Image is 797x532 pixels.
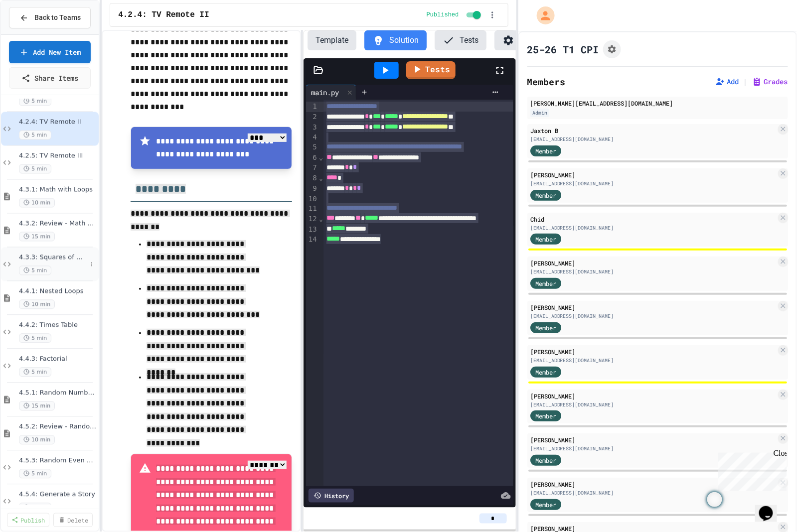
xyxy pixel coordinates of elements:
[435,30,486,50] button: Tests
[19,266,51,275] span: 5 min
[527,75,566,89] h2: Members
[530,215,776,224] div: Chid
[530,224,776,232] div: [EMAIL_ADDRESS][DOMAIN_NAME]
[530,303,776,312] div: [PERSON_NAME]
[319,174,323,182] span: Fold line
[530,180,776,187] div: [EMAIL_ADDRESS][DOMAIN_NAME]
[530,109,549,117] div: Admin
[535,456,556,465] span: Member
[19,334,51,343] span: 5 min
[9,41,91,63] a: Add New Item
[530,489,776,497] div: [EMAIL_ADDRESS][DOMAIN_NAME]
[19,401,55,411] span: 15 min
[535,323,556,332] span: Member
[319,153,323,161] span: Fold line
[530,268,776,275] div: [EMAIL_ADDRESS][DOMAIN_NAME]
[19,287,97,296] span: 4.4.1: Nested Loops
[530,357,776,364] div: [EMAIL_ADDRESS][DOMAIN_NAME]
[306,204,319,214] div: 11
[7,513,49,527] a: Publish
[306,194,319,204] div: 10
[306,225,319,235] div: 13
[527,42,599,56] h1: 25-26 T1 CPI
[19,198,55,208] span: 10 min
[19,300,55,309] span: 10 min
[535,279,556,288] span: Member
[19,232,55,242] span: 15 min
[530,347,776,356] div: [PERSON_NAME]
[306,184,319,194] div: 9
[364,30,427,50] button: Solution
[19,131,51,140] span: 5 min
[535,235,556,244] span: Member
[306,123,319,133] div: 3
[535,411,556,420] span: Member
[19,118,97,127] span: 4.2.4: TV Remote II
[494,30,556,50] button: Settings
[530,392,776,400] div: [PERSON_NAME]
[308,30,356,50] button: Template
[715,77,739,87] button: Add
[306,173,319,184] div: 8
[306,87,344,98] div: main.py
[19,254,87,262] span: 4.3.3: Squares of Numbers
[530,445,776,452] div: [EMAIL_ADDRESS][DOMAIN_NAME]
[19,152,97,160] span: 4.2.5: TV Remote III
[535,368,556,377] span: Member
[306,163,319,173] div: 7
[755,492,787,522] iframe: chat widget
[19,321,97,330] span: 4.4.2: Times Table
[306,85,356,100] div: main.py
[530,401,776,408] div: [EMAIL_ADDRESS][DOMAIN_NAME]
[530,135,776,143] div: [EMAIL_ADDRESS][DOMAIN_NAME]
[53,513,93,527] a: Delete
[535,146,556,155] span: Member
[19,389,97,398] span: 4.5.1: Random Numbers
[306,142,319,153] div: 5
[306,133,319,142] div: 4
[19,368,51,377] span: 5 min
[535,191,556,200] span: Member
[19,457,97,465] span: 4.5.3: Random Even or Odd
[118,9,209,21] span: 4.2.4: TV Remote II
[306,153,319,163] div: 6
[9,67,91,89] a: Share Items
[4,4,69,63] div: Chat with us now!Close
[19,164,51,174] span: 5 min
[9,7,91,28] button: Back to Teams
[743,76,748,88] span: |
[319,215,323,223] span: Fold line
[19,186,97,194] span: 4.3.1: Math with Loops
[714,449,787,491] iframe: chat widget
[19,355,97,364] span: 4.4.3: Factorial
[306,214,319,225] div: 12
[406,61,456,79] a: Tests
[530,480,776,489] div: [PERSON_NAME]
[603,40,621,58] button: Assignment Settings
[530,126,776,135] div: Jaxton B
[530,435,776,444] div: [PERSON_NAME]
[530,259,776,267] div: [PERSON_NAME]
[535,500,556,509] span: Member
[19,423,97,431] span: 4.5.2: Review - Random Numbers
[530,170,776,179] div: [PERSON_NAME]
[19,97,51,106] span: 5 min
[34,12,81,23] span: Back to Teams
[19,491,97,499] span: 4.5.4: Generate a Story
[19,220,97,228] span: 4.3.2: Review - Math with Loops
[19,503,51,513] span: 5 min
[306,112,319,123] div: 2
[87,260,97,269] button: More options
[530,99,785,108] div: [PERSON_NAME][EMAIL_ADDRESS][DOMAIN_NAME]
[427,11,459,19] span: Published
[526,4,557,27] div: My Account
[306,102,319,112] div: 1
[309,489,354,503] div: History
[19,435,55,445] span: 10 min
[19,469,51,479] span: 5 min
[427,9,483,21] div: Content is published and visible to students
[306,235,319,245] div: 14
[530,312,776,320] div: [EMAIL_ADDRESS][DOMAIN_NAME]
[752,77,788,87] button: Grades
